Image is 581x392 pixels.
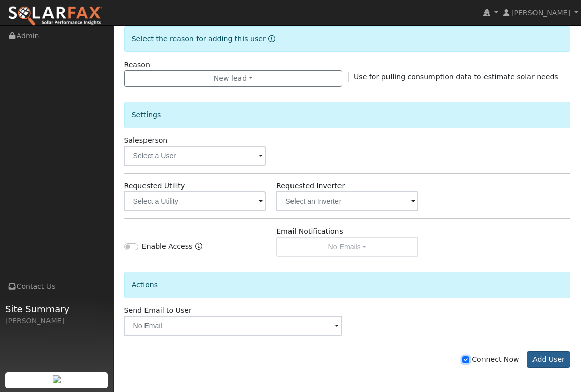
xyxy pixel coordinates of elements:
span: [PERSON_NAME] [511,9,570,17]
a: Reason for new user [266,35,275,43]
label: Send Email to User [124,305,192,316]
label: Connect Now [462,354,519,365]
input: Select an Inverter [276,191,418,211]
input: Select a Utility [124,191,266,211]
input: Connect Now [462,356,469,363]
label: Enable Access [142,241,193,252]
img: SolarFax [8,6,103,27]
label: Salesperson [124,135,168,146]
span: Use for pulling consumption data to estimate solar needs [354,73,558,81]
input: Select a User [124,146,266,166]
a: Enable Access [195,241,202,257]
input: No Email [124,316,342,336]
span: Site Summary [5,302,108,316]
label: Reason [124,60,150,70]
button: Add User [527,351,571,368]
label: Requested Inverter [276,181,345,191]
img: retrieve [53,375,61,383]
div: Settings [124,102,571,128]
label: Email Notifications [276,226,343,237]
div: Select the reason for adding this user [124,26,571,52]
div: Actions [124,272,571,298]
div: [PERSON_NAME] [5,316,108,326]
button: New lead [124,70,342,87]
label: Requested Utility [124,181,185,191]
